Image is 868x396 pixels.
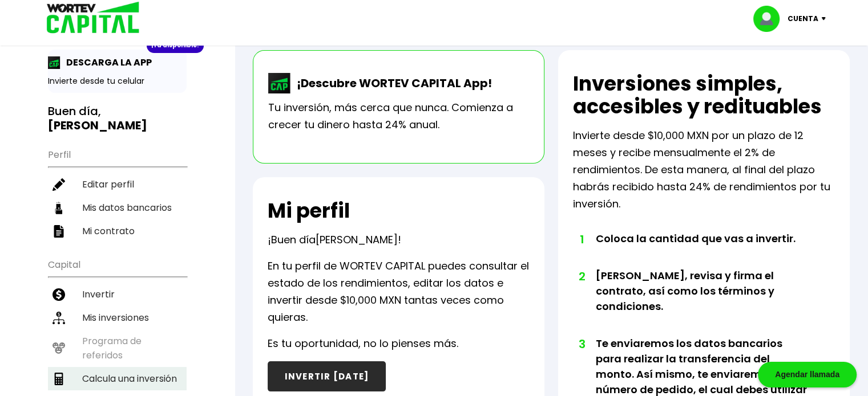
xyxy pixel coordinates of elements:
span: [PERSON_NAME] [316,232,398,247]
div: ¡Ya disponible! [147,38,204,53]
p: Invierte desde $10,000 MXN por un plazo de 12 meses y recibe mensualmente el 2% de rendimientos. ... [573,127,835,213]
p: DESCARGA LA APP [60,55,152,70]
img: wortev-capital-app-icon [268,73,291,93]
a: Calcula una inversión [48,367,187,390]
img: profile-image [753,6,788,32]
p: ¡Descubre WORTEV CAPITAL App! [291,75,492,92]
span: 1 [579,231,584,248]
h2: Inversiones simples, accesibles y redituables [573,72,835,118]
img: app-icon [48,56,60,69]
li: Coloca la cantidad que vas a invertir. [596,231,809,268]
a: Invertir [48,283,187,306]
p: Es tu oportunidad, no lo pienses más. [268,335,458,352]
img: editar-icon.952d3147.svg [53,178,65,191]
img: calculadora-icon.17d418c4.svg [53,373,65,385]
p: ¡Buen día ! [268,231,401,248]
ul: Perfil [48,142,187,243]
p: Cuenta [788,10,818,27]
button: INVERTIR [DATE] [268,361,386,391]
h2: Mi perfil [268,199,350,222]
img: icon-down [818,17,834,21]
a: Mi contrato [48,219,187,243]
img: inversiones-icon.6695dc30.svg [53,312,65,324]
a: Mis inversiones [48,306,187,329]
a: Editar perfil [48,173,187,196]
p: En tu perfil de WORTEV CAPITAL puedes consultar el estado de los rendimientos, editar los datos e... [268,258,530,326]
p: Invierte desde tu celular [48,75,187,87]
div: Agendar llamada [758,362,857,387]
b: [PERSON_NAME] [48,117,147,133]
span: 3 [579,336,584,353]
p: Tu inversión, más cerca que nunca. Comienza a crecer tu dinero hasta 24% anual. [268,99,529,133]
h3: Buen día, [48,104,187,133]
img: invertir-icon.b3b967d7.svg [53,288,65,301]
img: contrato-icon.f2db500c.svg [53,225,65,238]
li: [PERSON_NAME], revisa y firma el contrato, así como los términos y condiciones. [596,268,809,336]
a: Mis datos bancarios [48,196,187,219]
img: datos-icon.10cf9172.svg [53,202,65,214]
span: 2 [579,268,584,285]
